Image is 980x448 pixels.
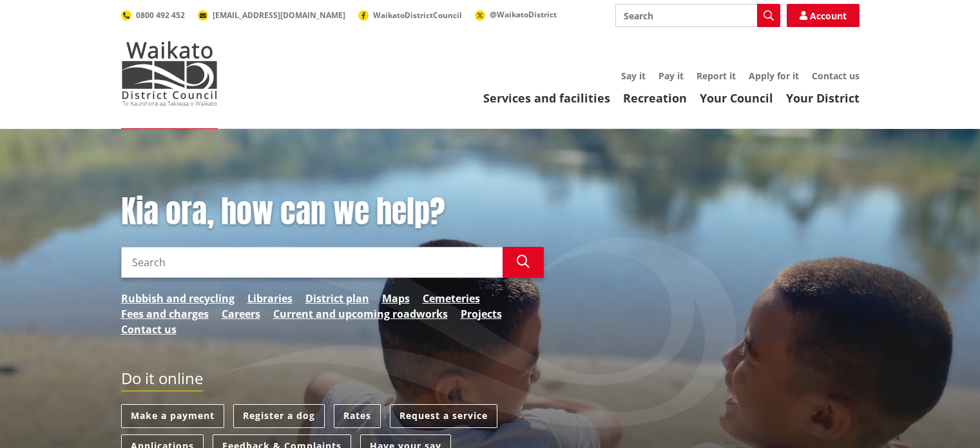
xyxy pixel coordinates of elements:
a: District plan [305,291,369,306]
h2: Do it online [121,369,203,392]
a: Services and facilities [483,90,610,106]
a: 0800 492 452 [121,10,185,21]
a: Rates [334,404,381,428]
a: Fees and charges [121,306,209,322]
a: Make a payment [121,404,224,428]
span: 0800 492 452 [136,10,185,21]
a: Careers [222,306,260,322]
h1: Kia ora, how can we help? [121,193,544,231]
a: Report it [697,70,736,82]
input: Search input [615,4,780,27]
a: Cemeteries [423,291,480,306]
a: Contact us [121,322,177,337]
a: Libraries [247,291,293,306]
a: Apply for it [749,70,799,82]
a: Request a service [390,404,497,428]
a: WaikatoDistrictCouncil [358,10,462,21]
span: @WaikatoDistrict [490,9,557,20]
span: WaikatoDistrictCouncil [373,10,462,21]
span: [EMAIL_ADDRESS][DOMAIN_NAME] [213,10,345,21]
img: Waikato District Council - Te Kaunihera aa Takiwaa o Waikato [121,41,218,106]
a: Your District [786,90,860,106]
a: [EMAIL_ADDRESS][DOMAIN_NAME] [198,10,345,21]
a: Your Council [700,90,773,106]
a: Say it [621,70,646,82]
a: Projects [461,306,502,322]
a: @WaikatoDistrict [475,9,557,20]
a: Rubbish and recycling [121,291,235,306]
a: Recreation [623,90,687,106]
a: Current and upcoming roadworks [273,306,448,322]
a: Maps [382,291,410,306]
input: Search input [121,247,503,278]
a: Pay it [658,70,684,82]
a: Account [787,4,860,27]
a: Register a dog [233,404,325,428]
a: Contact us [812,70,860,82]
